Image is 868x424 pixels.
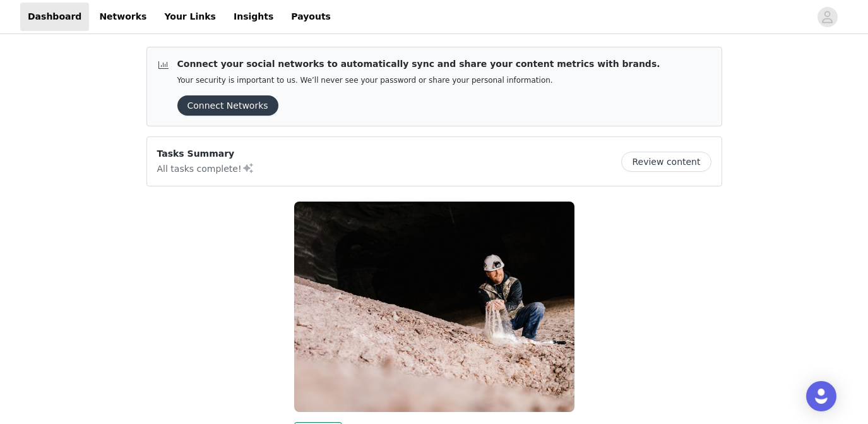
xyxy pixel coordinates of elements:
a: Dashboard [20,3,89,31]
a: Your Links [157,3,223,31]
p: Connect your social networks to automatically sync and share your content metrics with brands. [177,58,660,71]
a: Networks [92,3,154,31]
button: Connect Networks [177,95,278,116]
a: Insights [226,3,281,31]
p: Your security is important to us. We’ll never see your password or share your personal information. [177,76,660,85]
p: All tasks complete! [157,161,254,176]
img: Real Salt [294,202,574,412]
button: Review content [621,152,711,172]
div: Open Intercom Messenger [806,381,836,411]
p: Tasks Summary [157,147,254,161]
div: avatar [821,7,833,27]
a: Payouts [283,3,338,31]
